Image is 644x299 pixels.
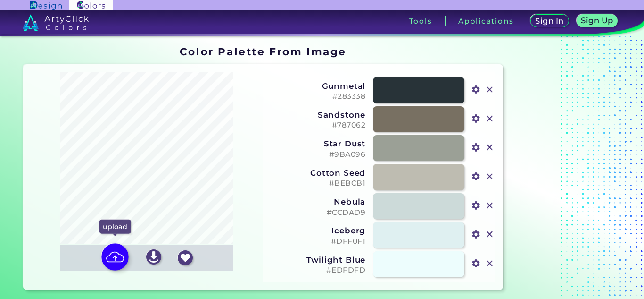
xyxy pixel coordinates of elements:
[583,17,612,24] h5: Sign Up
[269,208,365,217] h5: #CCDAD9
[23,14,89,31] img: logo_artyclick_colors_white.svg
[269,121,365,130] h5: #787062
[269,92,365,101] h5: #283338
[269,179,365,188] h5: #BEBCB1
[269,266,365,275] h5: #EDFDFD
[30,1,62,10] img: ArtyClick Design logo
[484,141,496,154] img: icon_close.svg
[578,15,616,27] a: Sign Up
[269,81,365,91] h3: Gunmetal
[269,150,365,159] h5: #9BA096
[269,255,365,265] h3: Twilight Blue
[484,257,496,270] img: icon_close.svg
[484,171,496,183] img: icon_close.svg
[269,197,365,206] h3: Nebula
[484,199,496,212] img: icon_close.svg
[180,44,347,59] h1: Color Palette From Image
[532,15,567,27] a: Sign In
[101,244,129,271] img: icon picture
[458,17,513,25] h3: Applications
[484,112,496,125] img: icon_close.svg
[146,249,161,265] img: icon_download_white.svg
[484,228,496,240] img: icon_close.svg
[178,250,193,265] img: icon_favourite_white.svg
[269,226,365,235] h3: Iceberg
[537,17,562,25] h5: Sign In
[269,139,365,148] h3: Star Dust
[269,168,365,178] h3: Cotton Seed
[484,84,496,96] img: icon_close.svg
[99,220,131,234] p: upload
[269,237,365,246] h5: #DFF0F1
[269,110,365,120] h3: Sandstone
[409,17,432,25] h3: Tools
